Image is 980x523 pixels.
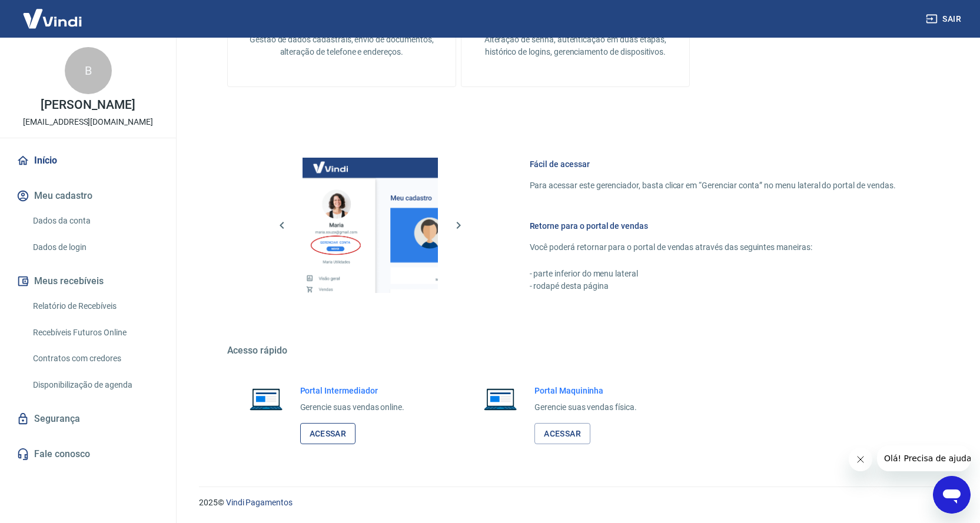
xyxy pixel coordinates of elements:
p: Alteração de senha, autenticação em duas etapas, histórico de logins, gerenciamento de dispositivos. [480,34,670,58]
a: Início [14,148,162,174]
a: Dados da conta [28,209,162,233]
p: Gerencie suas vendas online. [300,401,405,414]
img: Imagem da dashboard mostrando o botão de gerenciar conta na sidebar no lado esquerdo [303,158,438,293]
h6: Portal Maquininha [534,385,637,397]
a: Dados de login [28,235,162,259]
p: - parte inferior do menu lateral [530,268,896,280]
p: Você poderá retornar para o portal de vendas através das seguintes maneiras: [530,241,896,254]
img: Imagem de um notebook aberto [241,385,291,413]
iframe: Mensagem da empresa [877,445,971,471]
iframe: Botão para abrir a janela de mensagens [933,476,971,514]
img: Vindi [14,1,91,36]
a: Segurança [14,406,162,432]
h6: Fácil de acessar [530,158,896,170]
a: Acessar [300,423,356,445]
img: Imagem de um notebook aberto [476,385,525,413]
div: B [65,47,112,94]
h6: Retorne para o portal de vendas [530,220,896,232]
button: Meu cadastro [14,183,162,209]
a: Acessar [534,423,590,445]
p: Gerencie suas vendas física. [534,401,637,414]
p: Para acessar este gerenciador, basta clicar em “Gerenciar conta” no menu lateral do portal de ven... [530,179,896,192]
p: Gestão de dados cadastrais, envio de documentos, alteração de telefone e endereços. [247,34,437,58]
span: Olá! Precisa de ajuda? [7,8,99,18]
a: Contratos com credores [28,347,162,371]
h5: Acesso rápido [227,345,924,357]
p: - rodapé desta página [530,280,896,292]
button: Meus recebíveis [14,268,162,294]
p: [PERSON_NAME] [41,99,135,111]
p: [EMAIL_ADDRESS][DOMAIN_NAME] [23,116,153,128]
a: Relatório de Recebíveis [28,294,162,318]
button: Sair [923,8,966,30]
p: 2025 © [199,497,952,509]
a: Recebíveis Futuros Online [28,321,162,345]
a: Disponibilização de agenda [28,373,162,397]
a: Fale conosco [14,441,162,467]
h6: Portal Intermediador [300,385,405,397]
a: Vindi Pagamentos [226,498,293,507]
iframe: Fechar mensagem [849,448,872,471]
